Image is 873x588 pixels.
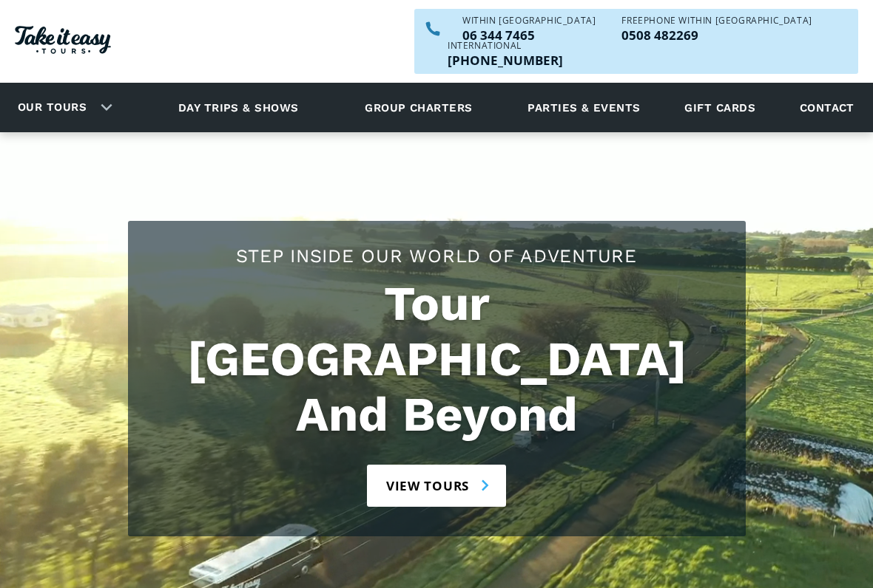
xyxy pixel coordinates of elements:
[15,19,111,66] a: Homepage
[7,91,98,126] a: Our tours
[448,42,563,51] div: International
[462,17,596,26] div: WITHIN [GEOGRAPHIC_DATA]
[462,30,596,42] a: Call us within NZ on 063447465
[520,88,647,129] a: Parties & events
[462,30,596,42] p: 06 344 7465
[621,17,812,26] div: Freephone WITHIN [GEOGRAPHIC_DATA]
[621,30,812,42] p: 0508 482269
[621,30,812,42] a: Call us freephone within NZ on 0508482269
[143,244,731,270] h2: Step Inside Our World Of Adventure
[15,27,111,55] img: Take it easy Tours logo
[160,88,317,129] a: Day trips & shows
[677,88,763,129] a: Gift cards
[448,55,563,67] a: Call us outside of NZ on +6463447465
[448,55,563,67] p: [PHONE_NUMBER]
[792,88,862,129] a: Contact
[367,465,507,507] a: View tours
[346,88,491,129] a: Group charters
[143,277,731,443] h1: Tour [GEOGRAPHIC_DATA] And Beyond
